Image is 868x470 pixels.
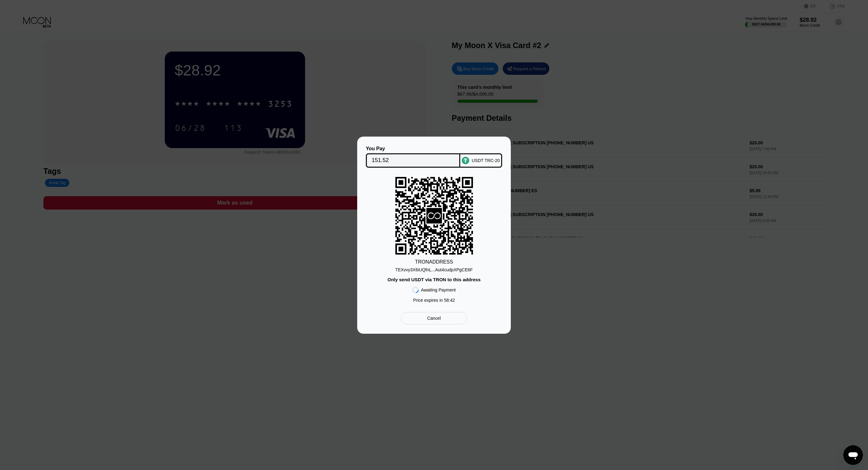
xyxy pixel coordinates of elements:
[472,158,500,163] div: USDT TRC-20
[413,298,455,303] div: Price expires in
[395,267,473,272] div: TEXvvy3X6iUQfnL...Aut4cudpXPgCE6F
[366,146,461,151] div: You Pay
[421,287,456,292] div: Awaiting Payment
[387,277,480,282] div: Only send USDT via TRON to this address
[395,265,473,272] div: TEXvvy3X6iUQfnL...Aut4cudpXPgCE6F
[401,312,467,324] div: Cancel
[427,315,441,321] div: Cancel
[415,259,453,265] div: TRON ADDRESS
[843,445,863,465] iframe: Кнопка запуска окна обмена сообщениями
[444,298,455,303] span: 58 : 42
[367,146,501,168] div: You PayUSDT TRC-20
